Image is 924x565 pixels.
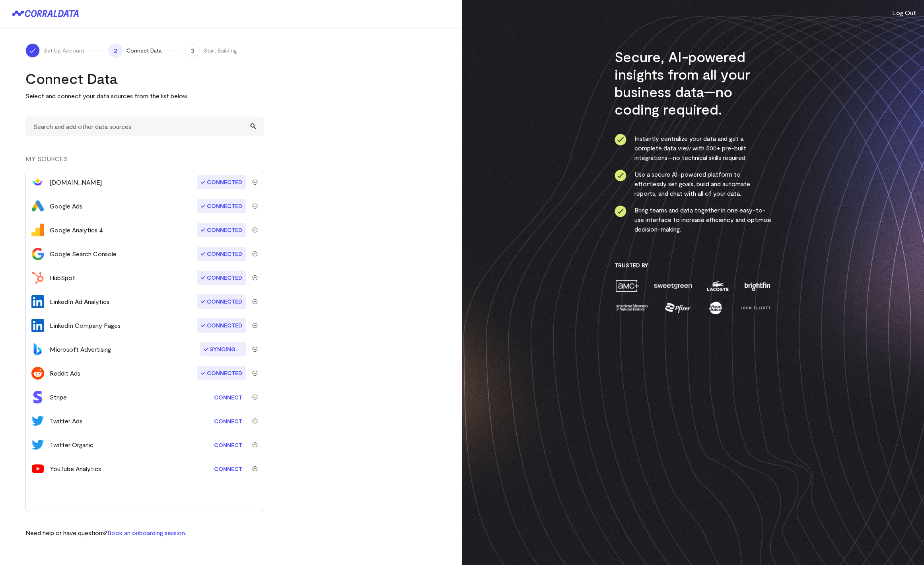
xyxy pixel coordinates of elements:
p: Need help or have questions? [25,528,186,538]
span: Connected [197,175,246,189]
img: john-elliott-25751c40.png [739,301,771,315]
a: Connect [210,390,246,405]
img: ico-check-circle-4b19435c.svg [615,205,626,217]
img: reddit_ads-149c8797.svg [31,367,44,380]
input: Search and add other data sources [25,117,264,136]
a: Connect [210,414,246,429]
button: Log Out [892,8,916,18]
img: customerio-4373efcc.svg [31,176,44,189]
img: trash-40e54a27.svg [252,251,258,257]
span: Connected [197,199,246,213]
li: Instantly centralize your data and get a complete data view with 500+ pre-built integrations—no t... [615,134,772,162]
span: Start Building [204,47,237,55]
h3: Trusted By [615,262,772,269]
img: trash-40e54a27.svg [252,466,258,471]
span: Connected [197,366,246,380]
span: Connect Data [126,47,161,55]
div: LinkedIn Ad Analytics [50,297,109,306]
span: Connected [197,271,246,285]
img: ico-check-circle-4b19435c.svg [615,134,626,146]
img: trash-40e54a27.svg [252,394,258,400]
div: Stripe [50,392,67,402]
div: Reddit Ads [50,368,80,378]
img: trash-40e54a27.svg [252,275,258,281]
img: hubspot-c1e9301f.svg [31,271,44,284]
div: Twitter Organic [50,440,93,450]
img: stripe-ba84f8e2.svg [31,391,44,403]
a: Connect [210,438,246,452]
div: Microsoft Advertising [50,345,111,354]
h2: Connect Data [25,70,264,87]
li: Bring teams and data together in one easy-to-use interface to increase efficiency and optimize de... [615,205,772,234]
img: trash-40e54a27.svg [252,323,258,328]
span: 3 [185,43,200,58]
h3: Secure, AI-powered insights from all your business data—no coding required. [615,48,772,118]
img: trash-40e54a27.svg [252,227,258,233]
div: LinkedIn Company Pages [50,321,121,330]
a: Connect [210,462,246,476]
span: Syncing [200,342,246,357]
img: ico-check-circle-4b19435c.svg [615,169,626,181]
div: Google Ads [50,201,82,211]
li: Use a secure AI-powered platform to effortlessly set goals, build and automate reports, and chat ... [615,169,772,198]
span: Connected [197,247,246,261]
img: trash-40e54a27.svg [252,418,258,424]
span: 2 [108,43,123,58]
img: sweetgreen-1d1fb32c.png [653,279,693,293]
img: brightfin-a251e171.png [743,279,771,293]
img: pfizer-e137f5fc.png [664,301,692,315]
img: lacoste-7a6b0538.png [706,279,729,293]
div: [DOMAIN_NAME] [50,177,102,187]
a: Book an onboarding session. [107,529,186,536]
span: Connected [197,294,246,309]
img: trash-40e54a27.svg [252,203,258,209]
p: Select and connect your data sources from the list below. [25,91,264,101]
div: YouTube Analytics [50,464,101,473]
img: twitter-84440d70.svg [31,438,44,451]
img: google_ads-c8121f33.png [31,200,44,212]
img: trash-40e54a27.svg [252,370,258,376]
img: trash-40e54a27.svg [252,442,258,448]
div: MY SOURCES [25,154,264,170]
img: amnh-5afada46.png [615,301,649,315]
img: twitter_ads-84440d70.svg [31,415,44,427]
span: Set Up Account [44,47,84,55]
span: Connected [197,318,246,333]
span: Connected [197,223,246,237]
img: google_analytics_4-4ee20295.svg [31,224,44,236]
img: google_search_console-3467bcd2.svg [31,247,44,260]
img: trash-40e54a27.svg [252,347,258,352]
div: Google Analytics 4 [50,225,103,235]
img: moon-juice-c312e729.png [708,301,724,315]
img: linkedin_ads-6f572cd8.svg [31,295,44,308]
img: trash-40e54a27.svg [252,179,258,185]
img: youtube_analytics-c712eb91.svg [31,462,44,475]
img: bingads-f64eff47.svg [31,343,44,356]
img: linkedin_company_pages-6f572cd8.svg [31,319,44,332]
div: Google Search Console [50,249,117,259]
img: trash-40e54a27.svg [252,299,258,304]
div: Twitter Ads [50,416,82,426]
div: HubSpot [50,273,75,282]
img: amc-0b11a8f1.png [615,279,640,293]
img: ico-check-white-5ff98cb1.svg [29,47,37,55]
